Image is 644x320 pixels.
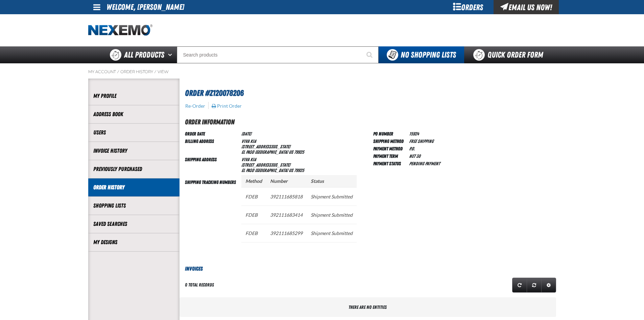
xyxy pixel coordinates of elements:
span: Net 30 [409,153,421,159]
a: Home [88,24,152,36]
span: Free Shipping [409,138,433,144]
td: Payment Term [373,152,406,159]
span: No Shopping Lists [401,50,456,60]
a: Users [93,129,174,136]
td: FDEB [241,224,266,242]
button: Start Searching [362,46,379,63]
td: Shipment Submitted [307,224,357,242]
td: PO Number [373,130,406,137]
span: P.O. [409,146,415,151]
td: FDEB [241,206,266,224]
a: Previously Purchased [93,165,174,173]
span: Order #Z120078206 [185,88,244,98]
span: [STREET_ADDRESS][US_STATE] [241,162,290,168]
td: 392111683414 [266,206,307,224]
a: Refresh grid action [512,278,527,293]
td: 392111685299 [266,224,307,242]
div: 0 total records [185,282,214,288]
h3: Invoices [180,265,556,273]
th: Number [266,175,307,188]
bdo: 79925 [294,149,304,155]
td: FDEB [241,187,266,206]
td: Billing Address [185,137,239,155]
td: Shipping Method [373,137,406,145]
a: Shopping Lists [93,202,174,210]
span: Viva Kia [241,138,256,144]
img: Nexemo logo [88,24,152,36]
span: [GEOGRAPHIC_DATA] [255,149,288,155]
span: 15924 [409,131,419,136]
button: You do not have available Shopping Lists. Open to Create a New List [379,46,464,63]
span: There are no entities [349,304,387,310]
th: Status [307,175,357,188]
nav: Breadcrumbs [88,69,556,74]
span: EL PASO [241,149,254,155]
a: Invoice History [93,147,174,155]
h2: Order Information [185,117,556,127]
a: Address Book [93,110,174,118]
td: Shipping Tracking Numbers [185,174,239,254]
input: Search [177,46,379,63]
a: Saved Searches [93,220,174,228]
span: / [117,69,119,74]
span: Pending payment [409,161,440,166]
span: / [154,69,157,74]
td: Shipment Submitted [307,206,357,224]
a: Order History [93,184,174,191]
td: Shipping Address [185,155,239,174]
a: My Profile [93,92,174,100]
th: Method [241,175,266,188]
a: Quick Order Form [464,46,556,63]
td: Payment Status [373,159,406,167]
td: Order Date [185,130,239,137]
td: 392111685818 [266,187,307,206]
span: Viva Kia [241,157,256,162]
a: Expand or Collapse Grid Settings [541,278,556,293]
button: Re-Order [185,103,206,109]
a: Reset grid action [527,278,542,293]
span: EL PASO [241,168,254,173]
td: Shipment Submitted [307,187,357,206]
span: [GEOGRAPHIC_DATA] [255,168,288,173]
button: Print Order [211,103,242,109]
bdo: 79925 [294,168,304,173]
span: US [289,168,293,173]
span: All Products [124,49,164,61]
a: My Account [88,69,116,74]
span: [DATE] [241,131,251,136]
button: Open All Products pages [166,46,177,63]
a: Order History [120,69,153,74]
span: [STREET_ADDRESS][US_STATE] [241,144,290,149]
a: My Designs [93,238,174,246]
a: View [158,69,169,74]
span: US [289,149,293,155]
td: Payment Method [373,145,406,152]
